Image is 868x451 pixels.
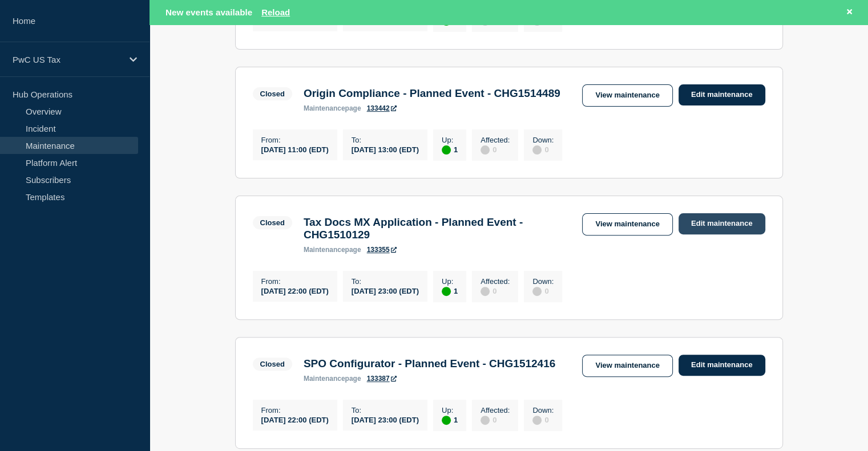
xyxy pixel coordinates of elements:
[261,7,290,17] button: Reload
[582,213,672,235] a: View maintenance
[532,287,542,296] div: disabled
[13,55,122,64] p: PwC US Tax
[304,246,361,254] p: page
[304,375,361,383] p: page
[304,104,345,112] span: maintenance
[304,357,555,370] h3: SPO Configurator - Planned Event - CHG1512416
[532,145,542,155] div: disabled
[261,415,329,424] div: [DATE] 22:00 (EDT)
[442,136,458,144] p: Up :
[532,416,542,425] div: disabled
[481,277,510,286] p: Affected :
[352,144,419,154] div: [DATE] 13:00 (EDT)
[442,416,451,425] div: up
[367,104,397,112] a: 133442
[352,415,419,424] div: [DATE] 23:00 (EDT)
[442,145,451,155] div: up
[352,136,419,144] p: To :
[260,90,285,98] div: Closed
[481,286,510,296] div: 0
[352,406,419,415] p: To :
[442,287,451,296] div: up
[261,144,329,154] div: [DATE] 11:00 (EDT)
[352,286,419,295] div: [DATE] 23:00 (EDT)
[532,144,554,155] div: 0
[679,355,765,376] a: Edit maintenance
[481,415,510,425] div: 0
[261,286,329,295] div: [DATE] 22:00 (EDT)
[679,213,765,234] a: Edit maintenance
[442,415,458,425] div: 1
[304,246,345,254] span: maintenance
[261,277,329,286] p: From :
[532,277,554,286] p: Down :
[442,277,458,286] p: Up :
[679,84,765,105] a: Edit maintenance
[481,145,490,155] div: disabled
[367,246,397,254] a: 133355
[304,87,560,100] h3: Origin Compliance - Planned Event - CHG1514489
[261,136,329,144] p: From :
[532,136,554,144] p: Down :
[481,416,490,425] div: disabled
[442,286,458,296] div: 1
[352,277,419,286] p: To :
[304,216,571,241] h3: Tax Docs MX Application - Planned Event - CHG1510129
[532,286,554,296] div: 0
[481,406,510,415] p: Affected :
[261,406,329,415] p: From :
[532,415,554,425] div: 0
[582,355,672,377] a: View maintenance
[442,406,458,415] p: Up :
[260,218,285,227] div: Closed
[304,104,361,112] p: page
[260,360,285,368] div: Closed
[532,406,554,415] p: Down :
[481,287,490,296] div: disabled
[367,375,397,383] a: 133387
[481,144,510,155] div: 0
[304,375,345,383] span: maintenance
[442,144,458,155] div: 1
[165,7,252,17] span: New events available
[582,84,672,107] a: View maintenance
[481,136,510,144] p: Affected :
